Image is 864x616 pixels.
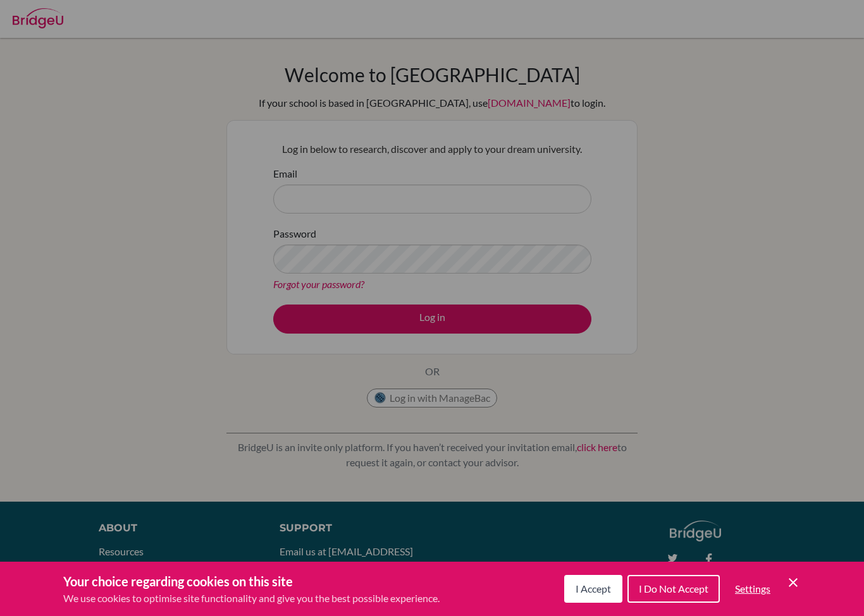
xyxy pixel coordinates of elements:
[639,583,708,595] span: I Do Not Accept
[63,572,440,591] h3: Your choice regarding cookies on this site
[627,575,720,603] button: I Do Not Accept
[564,575,622,603] button: I Accept
[725,576,781,601] button: Settings
[576,583,611,595] span: I Accept
[735,583,770,595] span: Settings
[786,575,801,590] button: Save and close
[63,591,440,606] p: We use cookies to optimise site functionality and give you the best possible experience.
